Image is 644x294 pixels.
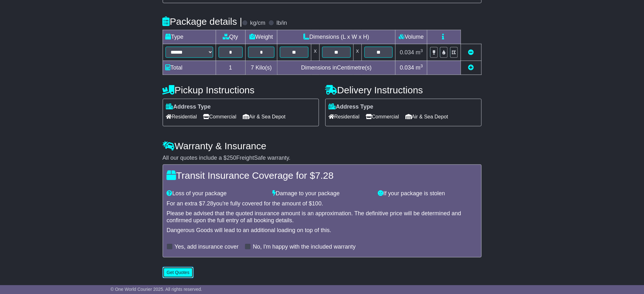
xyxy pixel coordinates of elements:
[253,244,356,251] label: No, I'm happy with the included warranty
[250,20,265,27] label: kg/cm
[163,155,482,162] div: All our quotes include a $ FreightSafe warranty.
[375,190,481,197] div: If your package is stolen
[243,112,286,122] span: Air & Sea Depot
[166,104,211,110] label: Address Type
[366,112,399,122] span: Commercial
[353,44,362,61] td: x
[251,64,254,71] span: 7
[202,200,214,207] span: 7.28
[167,227,478,234] div: Dangerous Goods will lead to an additional loading on top of this.
[216,61,245,75] td: 1
[312,200,322,207] span: 100
[468,49,474,56] a: Remove this item
[166,112,197,122] span: Residential
[329,104,374,110] label: Address Type
[167,210,478,224] div: Please be advised that the quoted insurance amount is an approximation. The definitive price will...
[163,16,242,27] h4: Package details |
[163,61,216,75] td: Total
[163,141,482,151] h4: Warranty & Insurance
[396,30,427,44] td: Volume
[421,48,423,53] sup: 3
[276,20,287,27] label: lb/in
[277,30,396,44] td: Dimensions (L x W x H)
[175,244,239,251] label: Yes, add insurance cover
[163,85,319,95] h4: Pickup Instructions
[329,112,360,122] span: Residential
[400,64,414,71] span: 0.034
[269,190,375,197] div: Damage to your package
[277,61,396,75] td: Dimensions in Centimetre(s)
[163,267,194,278] button: Get Quotes
[315,170,334,181] span: 7.28
[400,49,414,56] span: 0.034
[164,190,269,197] div: Loss of your package
[163,30,216,44] td: Type
[245,61,277,75] td: Kilo(s)
[325,85,482,95] h4: Delivery Instructions
[216,30,245,44] td: Qty
[421,63,423,68] sup: 3
[405,112,448,122] span: Air & Sea Depot
[203,112,236,122] span: Commercial
[468,64,474,71] a: Add new item
[311,44,320,61] td: x
[416,49,423,56] span: m
[245,30,277,44] td: Weight
[227,155,236,161] span: 250
[416,64,423,71] span: m
[167,200,478,207] div: For an extra $ you're fully covered for the amount of $ .
[111,287,202,292] span: © One World Courier 2025. All rights reserved.
[167,170,478,181] h4: Transit Insurance Coverage for $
